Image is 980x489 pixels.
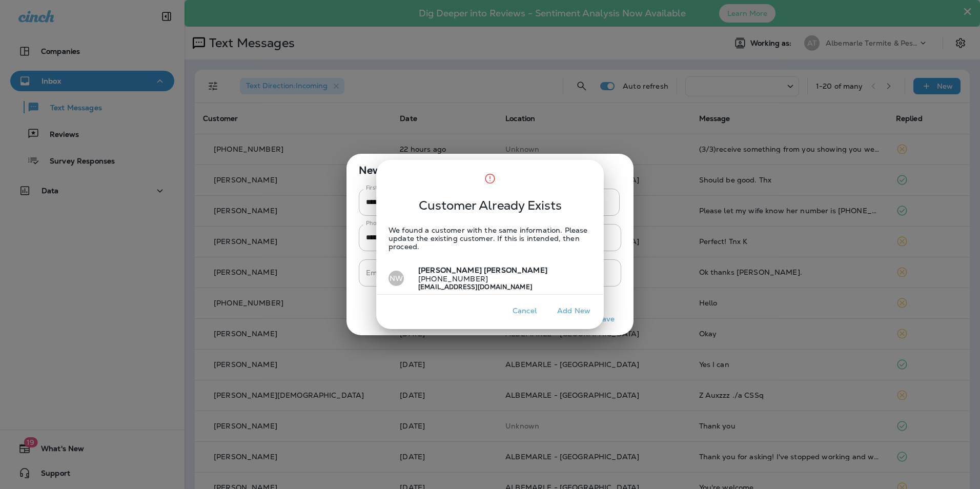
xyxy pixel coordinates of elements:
[552,303,596,319] button: Add New
[376,214,604,263] p: We found a customer with the same information. Please update the existing customer. If this is in...
[410,275,547,283] p: [PHONE_NUMBER]
[418,266,482,275] span: [PERSON_NAME]
[376,263,604,295] button: NW[PERSON_NAME] [PERSON_NAME][PHONE_NUMBER][EMAIL_ADDRESS][DOMAIN_NAME]
[410,283,547,291] p: [EMAIL_ADDRESS][DOMAIN_NAME]
[406,197,574,214] span: Customer Already Exists
[484,266,547,275] span: [PERSON_NAME]
[505,303,544,319] button: Cancel
[389,271,404,286] div: NW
